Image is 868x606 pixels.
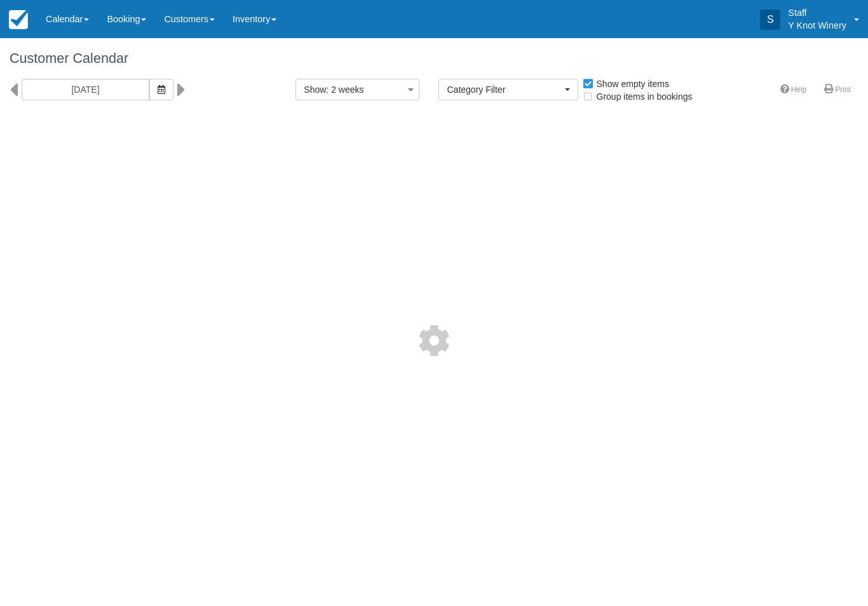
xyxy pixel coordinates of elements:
[788,6,846,19] p: Staff
[582,91,703,100] span: Group items in bookings
[326,84,363,95] span: : 2 weeks
[760,10,780,30] div: S
[9,10,28,29] img: checkfront-main-nav-mini-logo.png
[817,81,858,99] a: Print
[582,87,701,106] label: Group items in bookings
[295,79,419,100] button: Show: 2 weeks
[582,74,677,93] label: Show empty items
[788,19,846,32] p: Y Knot Winery
[773,81,815,99] a: Help
[10,51,858,66] h1: Customer Calendar
[447,83,562,96] span: Category Filter
[438,79,578,100] button: Category Filter
[582,79,679,88] span: Show empty items
[304,84,326,95] span: Show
